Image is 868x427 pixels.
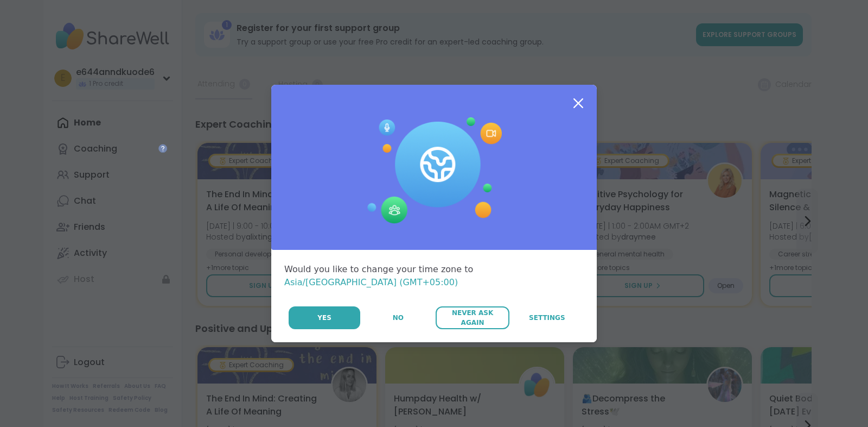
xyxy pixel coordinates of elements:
button: Never Ask Again [436,306,509,329]
img: Session Experience [366,117,502,224]
span: Settings [529,313,565,323]
a: Settings [510,306,584,329]
iframe: Spotlight [158,144,167,153]
button: No [361,306,435,329]
span: No [393,313,404,323]
span: Yes [317,313,331,323]
button: Yes [289,306,360,329]
span: Never Ask Again [441,308,503,328]
div: Would you like to change your time zone to [284,263,584,289]
span: Asia/[GEOGRAPHIC_DATA] (GMT+05:00) [284,277,458,287]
